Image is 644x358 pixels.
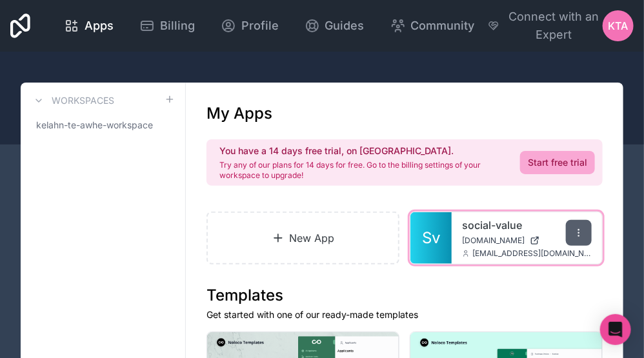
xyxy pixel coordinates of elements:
a: Guides [294,12,375,40]
a: kelahn-te-awhe-workspace [31,114,175,137]
span: kelahn-te-awhe-workspace [36,119,153,132]
span: Guides [325,17,365,35]
a: [DOMAIN_NAME] [462,235,592,246]
h1: Templates [206,285,603,306]
h2: You have a 14 days free trial, on [GEOGRAPHIC_DATA]. [219,144,505,157]
span: [DOMAIN_NAME] [462,235,525,246]
a: Billing [129,12,205,40]
h1: My Apps [206,103,272,124]
h3: Workspaces [52,94,114,107]
span: KTA [609,18,629,34]
a: Sv [410,212,452,264]
a: Workspaces [31,93,114,108]
a: New App [206,212,399,264]
a: Profile [210,12,289,40]
a: Apps [54,12,124,40]
p: Get started with one of our ready-made templates [206,308,603,321]
span: Connect with an Expert [505,8,603,44]
a: social-value [462,217,592,233]
span: Apps [85,17,114,35]
button: Connect with an Expert [488,8,603,44]
span: Community [411,17,475,35]
a: Start free trial [520,151,595,174]
span: Profile [241,17,279,35]
span: Sv [422,228,440,248]
p: Try any of our plans for 14 days for free. Go to the billing settings of your workspace to upgrade! [219,160,505,181]
span: Billing [160,17,195,35]
a: Community [380,12,485,40]
span: [EMAIL_ADDRESS][DOMAIN_NAME] [472,248,592,259]
div: Open Intercom Messenger [600,314,631,345]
